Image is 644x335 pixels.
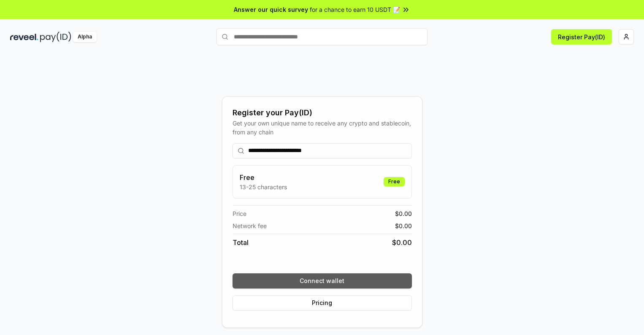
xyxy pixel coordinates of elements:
[73,32,97,42] div: Alpha
[395,221,412,230] span: $ 0.00
[233,295,412,310] button: Pricing
[310,5,400,14] span: for a chance to earn 10 USDT 📝
[233,119,412,136] div: Get your own unique name to receive any crypto and stablecoin, from any chain
[40,32,71,42] img: pay_id
[233,273,412,289] button: Connect wallet
[233,209,246,218] span: Price
[551,29,612,44] button: Register Pay(ID)
[240,172,287,182] h3: Free
[234,5,308,14] span: Answer our quick survey
[392,237,412,248] span: $ 0.00
[384,177,405,186] div: Free
[10,32,38,42] img: reveel_dark
[233,221,267,230] span: Network fee
[395,209,412,218] span: $ 0.00
[240,182,287,191] p: 13-25 characters
[233,107,412,119] div: Register your Pay(ID)
[233,237,249,248] span: Total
